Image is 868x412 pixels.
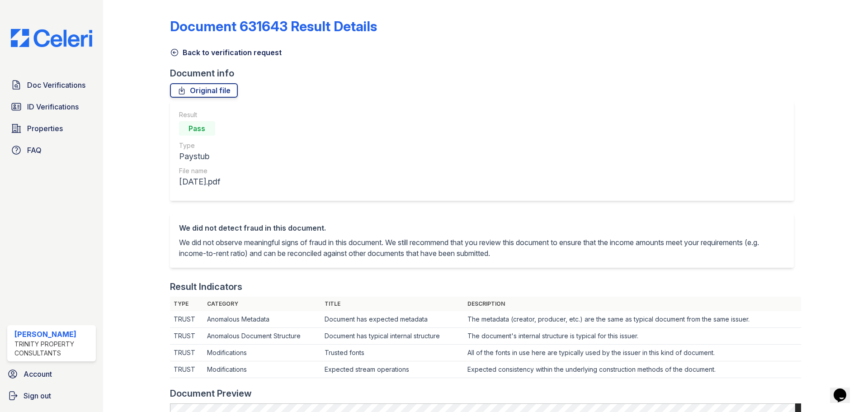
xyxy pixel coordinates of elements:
td: Anomalous Document Structure [203,328,321,345]
a: Account [4,365,99,383]
td: Anomalous Metadata [203,311,321,328]
td: All of the fonts in use here are typically used by the issuer in this kind of document. [464,345,801,361]
a: Document 631643 Result Details [170,18,377,34]
td: TRUST [170,328,204,345]
td: Modifications [203,361,321,378]
td: Document has expected metadata [321,311,464,328]
span: Sign out [24,390,51,401]
td: TRUST [170,311,204,328]
th: Type [170,297,204,311]
td: Trusted fonts [321,345,464,361]
div: Result [179,110,220,119]
div: Trinity Property Consultants [14,340,92,358]
td: Modifications [203,345,321,361]
span: FAQ [27,145,42,156]
div: Pass [179,121,215,136]
a: Doc Verifications [7,76,96,94]
div: We did not detect fraud in this document. [179,223,785,233]
div: Document info [170,67,801,80]
td: Expected consistency within the underlying construction methods of the document. [464,361,801,378]
a: Sign out [4,387,99,405]
div: Type [179,141,220,150]
div: Paystub [179,150,220,163]
div: [DATE].pdf [179,175,220,188]
td: TRUST [170,361,204,378]
div: Document Preview [170,387,252,400]
td: The document's internal structure is typical for this issuer. [464,328,801,345]
a: Original file [170,83,238,98]
td: Document has typical internal structure [321,328,464,345]
span: Doc Verifications [27,80,85,90]
td: TRUST [170,345,204,361]
td: The metadata (creator, producer, etc.) are the same as typical document from the same issuer. [464,311,801,328]
span: Properties [27,123,63,134]
p: We did not observe meaningful signs of fraud in this document. We still recommend that you review... [179,237,785,259]
a: ID Verifications [7,98,96,116]
a: Properties [7,119,96,137]
div: Result Indicators [170,280,242,293]
div: [PERSON_NAME] [14,329,92,340]
th: Description [464,297,801,311]
a: FAQ [7,141,96,159]
a: Back to verification request [170,47,282,58]
th: Title [321,297,464,311]
span: ID Verifications [27,101,79,112]
div: File name [179,166,220,175]
img: CE_Logo_Blue-a8612792a0a2168367f1c8372b55b34899dd931a85d93a1a3d3e32e68fde9ad4.png [4,29,99,47]
td: Expected stream operations [321,361,464,378]
th: Category [203,297,321,311]
iframe: chat widget [830,376,859,403]
span: Account [24,369,52,379]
